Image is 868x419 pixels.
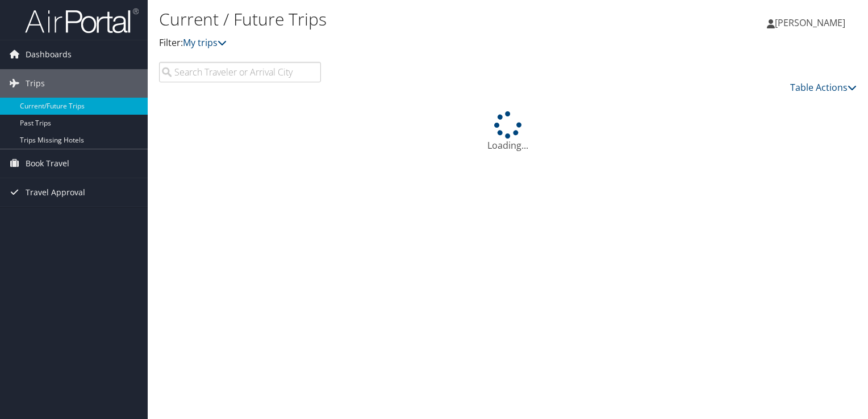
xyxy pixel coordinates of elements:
span: Dashboards [26,40,72,69]
img: airportal-logo.png [25,7,139,34]
h1: Current / Future Trips [159,7,624,31]
span: [PERSON_NAME] [775,16,845,29]
span: Book Travel [26,149,69,178]
span: Travel Approval [26,178,85,207]
p: Filter: [159,36,624,51]
span: Trips [26,69,45,98]
a: [PERSON_NAME] [767,6,857,40]
a: My trips [183,36,227,49]
input: Search Traveler or Arrival City [159,62,321,82]
a: Table Actions [790,81,857,94]
div: Loading... [159,111,857,152]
